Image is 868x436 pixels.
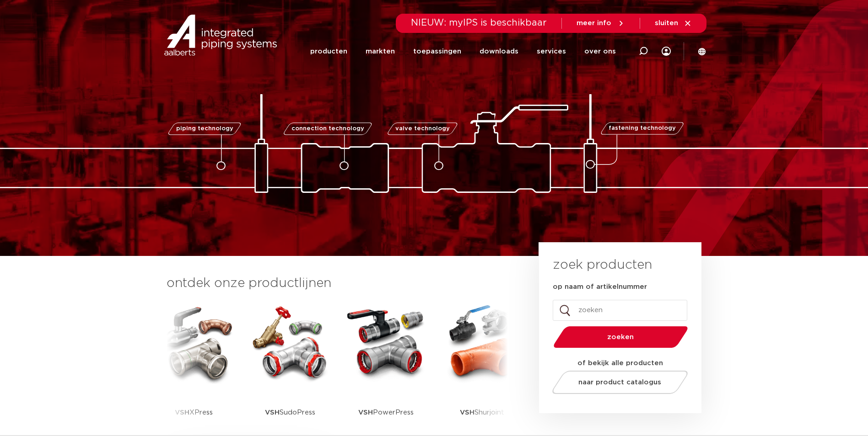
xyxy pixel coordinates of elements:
[655,20,678,27] span: sluiten
[460,409,474,416] strong: VSH
[310,34,616,69] nav: Menu
[358,409,373,416] strong: VSH
[662,33,671,69] div: my IPS
[176,126,233,132] span: piping technology
[553,282,647,292] label: op naam of artikelnummer
[175,409,189,416] strong: VSH
[310,34,347,69] a: producten
[395,126,450,132] span: valve technology
[577,360,663,367] strong: of bekijk alle producten
[265,409,280,416] strong: VSH
[366,34,395,69] a: markten
[577,19,625,27] a: meer info
[553,300,687,321] input: zoeken
[550,325,691,349] button: zoeken
[578,379,661,386] span: naar product catalogus
[411,18,547,27] span: NIEUW: myIPS is beschikbaar
[655,19,692,27] a: sluiten
[577,334,664,340] span: zoeken
[550,371,690,394] a: naar product catalogus
[584,34,616,69] a: over ons
[577,20,611,27] span: meer info
[291,126,364,132] span: connection technology
[537,34,566,69] a: services
[413,34,461,69] a: toepassingen
[553,256,652,274] h3: zoek producten
[609,126,676,132] span: fastening technology
[480,34,518,69] a: downloads
[167,274,508,292] h3: ontdek onze productlijnen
